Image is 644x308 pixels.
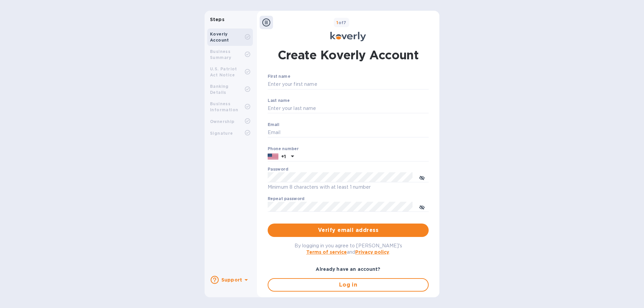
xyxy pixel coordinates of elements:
[268,278,429,292] button: Log in
[355,249,389,255] a: Privacy policy
[336,20,346,25] b: of 7
[268,99,290,103] label: Last name
[268,197,305,201] label: Repeat password
[281,153,286,160] p: +1
[273,226,423,234] span: Verify email address
[268,153,278,160] img: US
[268,75,290,79] label: First name
[268,147,299,151] label: Phone number
[268,128,429,138] input: Email
[306,249,347,255] a: Terms of service
[268,183,429,191] p: Minimum 8 characters with at least 1 number
[316,266,380,272] b: Already have an account?
[210,101,238,112] b: Business Information
[268,104,429,114] input: Enter your last name
[210,131,233,136] b: Signature
[210,84,229,95] b: Banking Details
[268,79,429,89] input: Enter your first name
[268,123,279,127] label: Email
[274,281,423,289] span: Log in
[221,277,242,283] b: Support
[268,224,429,237] button: Verify email address
[415,200,429,213] button: toggle password visibility
[210,66,237,77] b: U.S. Patriot Act Notice
[336,20,338,25] span: 1
[210,17,224,22] b: Steps
[415,171,429,184] button: toggle password visibility
[210,119,234,124] b: Ownership
[210,49,231,60] b: Business Summary
[268,168,288,172] label: Password
[210,32,229,43] b: Koverly Account
[278,47,419,63] h1: Create Koverly Account
[294,243,402,255] span: By logging in you agree to [PERSON_NAME]'s and .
